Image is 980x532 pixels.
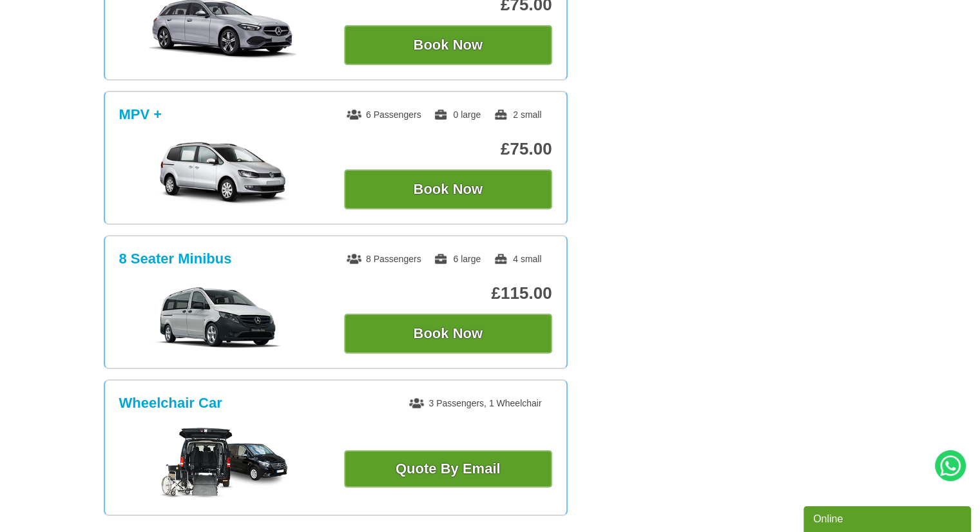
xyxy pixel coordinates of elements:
a: Quote By Email [344,450,552,488]
button: Book Now [344,25,552,65]
span: 2 small [494,109,541,120]
span: 0 large [434,109,481,120]
h3: 8 Seater Minibus [119,251,232,267]
img: MPV + [126,141,320,205]
span: 8 Passengers [347,254,421,264]
button: Book Now [344,314,552,354]
iframe: chat widget [803,504,974,532]
span: 6 large [434,254,481,264]
p: £115.00 [344,283,552,303]
img: Wheelchair Car [159,428,287,499]
span: 6 Passengers [347,109,421,120]
button: Book Now [344,169,552,209]
h3: Wheelchair Car [119,395,222,412]
img: 8 Seater Minibus [126,285,320,350]
span: 4 small [494,254,541,264]
h3: MPV + [119,106,162,123]
span: 3 Passengers, 1 Wheelchair [409,398,541,408]
p: £75.00 [344,139,552,159]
